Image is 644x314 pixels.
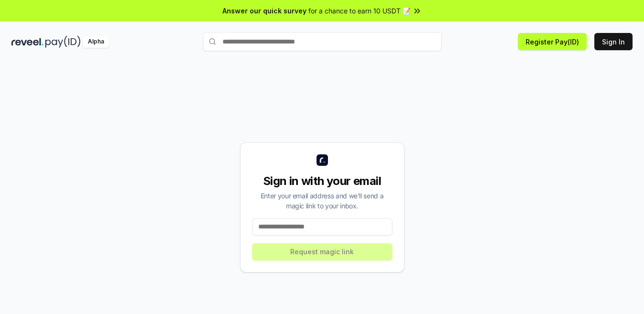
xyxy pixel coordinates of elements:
button: Register Pay(ID) [518,33,587,50]
div: Enter your email address and we’ll send a magic link to your inbox. [252,191,392,211]
button: Sign In [594,33,633,50]
span: Answer our quick survey [222,6,306,16]
div: Alpha [83,36,109,48]
img: reveel_dark [11,36,43,48]
div: Sign in with your email [252,173,392,189]
img: logo_small [317,154,328,166]
span: for a chance to earn 10 USDT 📝 [308,6,411,16]
img: pay_id [45,36,81,48]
